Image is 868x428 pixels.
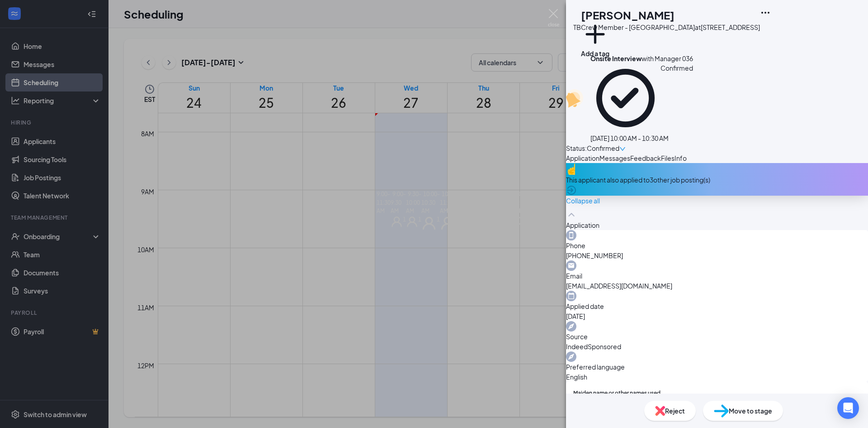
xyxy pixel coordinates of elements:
[660,63,693,133] span: Confirmed
[590,133,693,143] div: [DATE] 10:00 AM - 10:30 AM
[566,341,868,351] span: IndeedSponsored
[665,406,685,416] span: Reject
[566,185,577,196] svg: ArrowCircle
[566,240,868,250] span: Phone
[581,20,609,58] button: PlusAdd a tag
[566,281,868,291] span: [EMAIL_ADDRESS][DOMAIN_NAME]
[590,54,642,63] b: Onsite Interview
[566,301,868,311] span: Applied date
[581,23,760,32] div: Crew Member - [GEOGRAPHIC_DATA] at [STREET_ADDRESS]
[590,63,660,133] svg: CheckmarkCircle
[837,397,859,419] div: Open Intercom Messenger
[581,7,675,23] h1: [PERSON_NAME]
[566,175,868,185] div: This applicant also applied to 3 other job posting(s)
[587,143,619,153] span: Confirmed
[729,406,772,416] span: Move to stage
[581,20,609,48] svg: Plus
[566,362,868,372] span: Preferred language
[566,154,599,162] span: Application
[573,389,660,398] span: Maiden name or other names used
[675,154,687,162] span: Info
[630,154,661,162] span: Feedback
[590,54,693,63] div: with Manager 036
[566,220,868,230] div: Application
[661,154,675,162] span: Files
[566,332,868,341] span: Source
[566,250,868,260] span: [PHONE_NUMBER]
[566,311,868,321] span: [DATE]
[566,209,577,220] svg: ChevronUp
[619,146,626,152] span: down
[566,271,868,281] span: Email
[566,372,868,382] span: English
[566,143,587,153] div: Status :
[599,154,630,162] span: Messages
[573,22,581,32] div: TB
[760,7,771,18] svg: Ellipses
[566,196,600,206] span: Collapse all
